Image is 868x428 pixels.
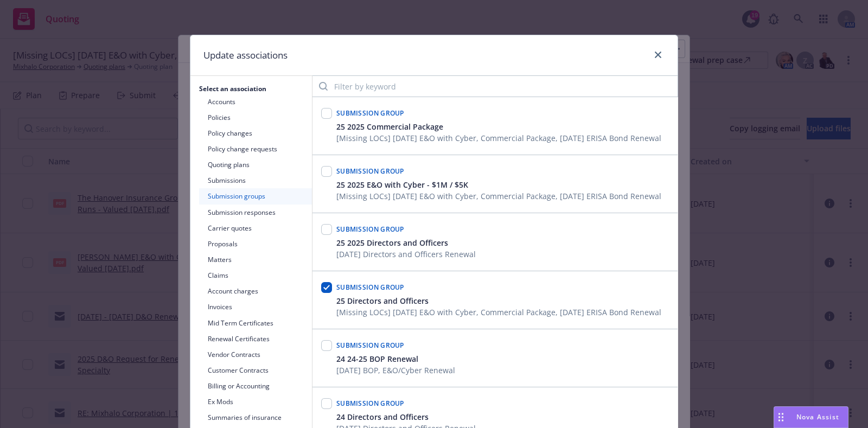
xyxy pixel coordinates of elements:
[199,378,312,394] button: Billing or Accounting
[336,411,476,423] button: 24 Directors and Officers
[199,157,312,173] button: Quoting plans
[199,410,312,425] button: Summaries of insurance
[336,306,661,318] span: [Missing LOCs] [DATE] E&O with Cyber, Commercial Package, [DATE] ERISA Bond Renewal
[336,283,404,292] span: Submission group
[199,205,312,220] button: Submission responses
[336,365,455,376] span: [DATE] BOP, E&O/Cyber Renewal
[336,353,418,365] span: 24 24-25 BOP Renewal
[199,110,312,125] button: Policies
[336,190,661,202] span: [Missing LOCs] [DATE] E&O with Cyber, Commercial Package, [DATE] ERISA Bond Renewal
[336,399,404,408] span: Submission group
[336,167,404,176] span: Submission group
[774,407,788,427] div: Drag to move
[312,75,678,97] input: Filter by keyword
[199,236,312,252] button: Proposals
[199,299,312,315] button: Invoices
[336,121,443,132] span: 25 2025 Commercial Package
[336,132,661,144] span: [Missing LOCs] [DATE] E&O with Cyber, Commercial Package, [DATE] ERISA Bond Renewal
[336,237,448,248] span: 25 2025 Directors and Officers
[774,406,848,428] button: Nova Assist
[199,394,312,410] button: Ex Mods
[199,331,312,347] button: Renewal Certificates
[796,412,839,421] span: Nova Assist
[199,252,312,267] button: Matters
[336,341,404,350] span: Submission group
[199,362,312,378] button: Customer Contracts
[190,84,312,93] h2: Select an association
[199,125,312,141] button: Policy changes
[199,173,312,188] button: Submissions
[336,411,429,423] span: 24 Directors and Officers
[199,315,312,331] button: Mid Term Certificates
[336,179,468,190] span: 25 2025 E&O with Cyber - $1M / $5K
[199,220,312,236] button: Carrier quotes
[336,237,476,248] button: 25 2025 Directors and Officers
[199,283,312,299] button: Account charges
[199,267,312,283] button: Claims
[336,353,455,365] button: 24 24-25 BOP Renewal
[336,121,661,132] button: 25 2025 Commercial Package
[199,94,312,110] button: Accounts
[336,225,404,234] span: Submission group
[199,188,312,204] button: Submission groups
[336,248,476,260] span: [DATE] Directors and Officers Renewal
[199,347,312,362] button: Vendor Contracts
[336,295,429,306] span: 25 Directors and Officers
[199,141,312,157] button: Policy change requests
[336,295,661,306] button: 25 Directors and Officers
[336,108,404,118] span: Submission group
[336,179,661,190] button: 25 2025 E&O with Cyber - $1M / $5K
